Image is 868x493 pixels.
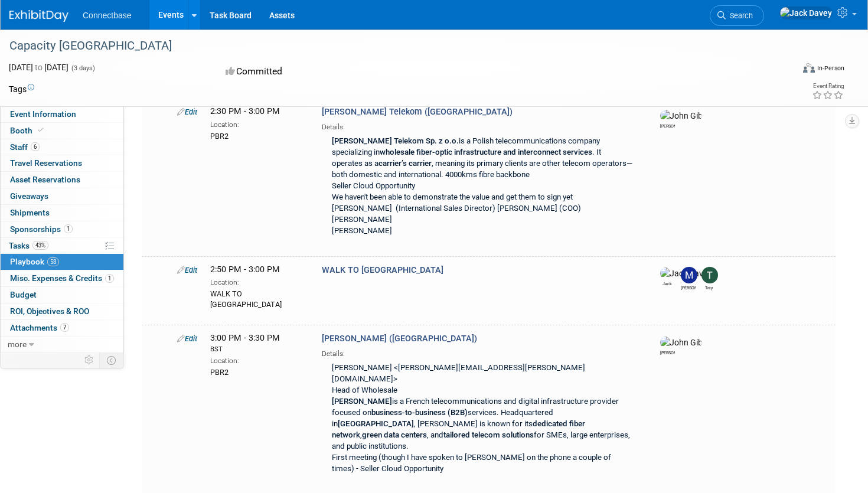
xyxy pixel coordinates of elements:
div: John Giblin [660,348,675,356]
span: Search [726,11,753,20]
span: Giveaways [10,191,48,201]
span: [PERSON_NAME] Telekom ([GEOGRAPHIC_DATA]) [322,107,513,117]
span: 7 [60,323,69,332]
a: ROI, Objectives & ROO [1,303,123,319]
span: to [33,63,44,72]
a: more [1,337,123,352]
img: ExhibitDay [9,10,68,22]
span: Budget [10,290,37,299]
span: Tasks [9,241,48,250]
span: more [8,339,27,349]
b: carrier’s carrier [378,159,432,168]
div: Location: [210,118,304,130]
span: Sponsorships [10,224,73,234]
div: Committed [222,61,489,82]
div: Trey Willis [701,283,716,291]
div: Jack Davey [660,279,675,287]
span: ROI, Objectives & ROO [10,306,89,316]
b: green data centers [362,430,427,439]
td: Personalize Event Tab Strip [79,352,100,368]
span: [DATE] [DATE] [9,63,68,72]
td: Toggle Event Tabs [100,352,124,368]
span: 3:00 PM - 3:30 PM [210,333,304,354]
img: Mary Ann Rose [681,267,697,283]
a: Edit [177,107,197,116]
b: tailored telecom solutions [443,430,534,439]
a: Attachments7 [1,320,123,336]
div: PBR2 [210,366,304,378]
img: Trey Willis [701,267,718,283]
i: Booth reservation complete [38,127,44,133]
div: In-Person [817,64,844,73]
span: [PERSON_NAME] ([GEOGRAPHIC_DATA]) [322,334,477,344]
b: [GEOGRAPHIC_DATA] [338,419,414,428]
div: Location: [210,354,304,366]
b: [PERSON_NAME] Telekom Sp. z o.o. [332,136,459,145]
img: John Giblin [660,110,701,122]
span: 2:30 PM - 3:00 PM [210,106,280,116]
span: Misc. Expenses & Credits [10,273,114,283]
div: Details: [322,119,639,132]
img: Jack Davey [660,267,702,279]
a: Event Information [1,106,123,122]
span: Connectbase [83,11,132,20]
a: Misc. Expenses & Credits1 [1,270,123,286]
div: is a Polish telecommunications company specializing in . It operates as a , meaning its primary c... [322,132,639,241]
b: dedicated fiber network [332,419,585,439]
img: John Giblin [660,337,701,348]
span: 1 [64,224,73,233]
a: Budget [1,287,123,303]
div: Event Rating [812,83,844,89]
b: [PERSON_NAME] [332,397,392,406]
b: business-to-business (B2B) [371,408,468,417]
span: 1 [105,274,114,283]
a: Shipments [1,205,123,221]
td: Tags [9,83,34,95]
a: Tasks43% [1,238,123,254]
div: Details: [322,345,639,359]
div: Mary Ann Rose [681,283,696,291]
div: Location: [210,276,304,288]
span: Attachments [10,323,69,332]
span: Shipments [10,208,50,217]
a: Staff6 [1,139,123,155]
span: Staff [10,142,40,152]
div: PBR2 [210,130,304,142]
div: John Giblin [660,122,675,129]
a: Travel Reservations [1,155,123,171]
a: Booth [1,123,123,139]
span: 43% [32,241,48,250]
span: (3 days) [70,64,95,72]
a: Giveaways [1,188,123,204]
div: BST [210,345,304,354]
a: Search [710,5,764,26]
span: WALK TO [GEOGRAPHIC_DATA] [322,265,443,275]
div: Event Format [720,61,844,79]
div: [PERSON_NAME] <[PERSON_NAME][EMAIL_ADDRESS][PERSON_NAME][DOMAIN_NAME]> Head of Wholesale is a Fre... [322,359,639,479]
span: 2:50 PM - 3:00 PM [210,265,280,275]
span: 58 [47,257,59,266]
span: Playbook [10,257,59,266]
a: Sponsorships1 [1,221,123,237]
span: 6 [31,142,40,151]
a: Edit [177,334,197,343]
b: wholesale fiber-optic infrastructure and interconnect services [380,148,592,156]
div: WALK TO [GEOGRAPHIC_DATA] [210,288,304,310]
a: Playbook58 [1,254,123,270]
span: Event Information [10,109,76,119]
span: Booth [10,126,46,135]
a: Asset Reservations [1,172,123,188]
a: Edit [177,266,197,275]
span: Travel Reservations [10,158,82,168]
div: Capacity [GEOGRAPHIC_DATA] [5,35,774,57]
img: Format-Inperson.png [803,63,815,73]
img: Jack Davey [779,6,833,19]
span: Asset Reservations [10,175,80,184]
